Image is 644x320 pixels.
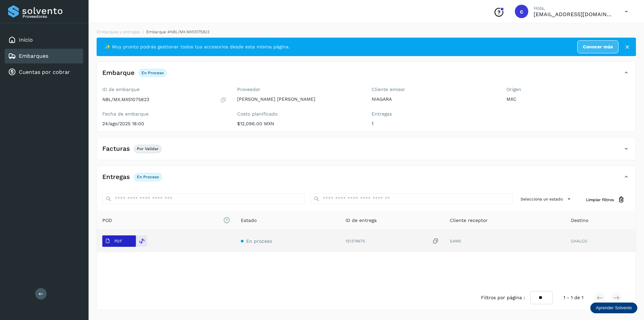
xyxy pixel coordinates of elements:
p: 1 [372,121,496,127]
div: FacturasPor validar [97,143,636,160]
a: Conocer más [577,40,619,53]
label: Proveedor [237,87,361,92]
span: 1 - 1 de 1 [563,294,583,301]
label: Fecha de embarque [102,111,226,117]
div: 151374675 [345,238,439,245]
label: Costo planificado [237,111,361,117]
a: Embarques y entregas [97,30,140,34]
td: CHALCO [566,230,636,252]
a: Inicio [19,37,33,43]
p: PDF [114,239,122,243]
nav: breadcrumb [97,29,636,35]
a: Cuentas por cobrar [19,69,70,75]
p: En proceso [137,175,159,179]
p: En proceso [142,71,164,75]
span: Embarque #NBL/MX.MX51075823 [146,30,210,34]
p: NBL/MX.MX51075823 [102,97,149,102]
label: ID de embarque [102,87,226,92]
a: Embarques [19,53,48,59]
p: Por validar [137,146,159,151]
span: En proceso [246,238,272,244]
span: Estado [241,217,257,224]
div: Cuentas por cobrar [5,65,83,80]
span: POD [102,217,230,224]
p: 24/ago/2025 18:00 [102,121,226,127]
td: SAMS [444,230,566,252]
h4: Entregas [102,173,130,181]
span: Cliente receptor [450,217,488,224]
button: PDF [102,235,136,247]
div: Embarques [5,49,83,63]
label: Entregas [372,111,496,117]
p: Aprender Solvento [596,305,632,311]
label: Cliente emisor [372,87,496,92]
p: MXC [506,96,631,102]
div: Aprender Solvento [590,303,637,313]
span: ✨ Muy pronto podrás gestionar todos tus accesorios desde esta misma página. [105,43,290,50]
p: Hola, [534,5,614,11]
div: Reemplazar POD [136,235,147,247]
div: EmbarqueEn proceso [97,67,636,84]
div: Inicio [5,33,83,47]
p: $12,096.00 MXN [237,121,361,127]
div: EntregasEn proceso [97,171,636,188]
p: NIAGARA [372,96,496,102]
button: Selecciona un estado [518,193,575,204]
span: Limpiar filtros [586,197,614,203]
p: [PERSON_NAME] [PERSON_NAME] [237,96,361,102]
button: Limpiar filtros [581,193,630,206]
span: ID de entrega [345,217,377,224]
h4: Facturas [102,145,130,153]
h4: Embarque [102,69,135,77]
label: Origen [506,87,631,92]
p: Proveedores [22,14,80,19]
p: carlosvazqueztgc@gmail.com [534,11,614,17]
span: Filtros por página : [481,294,525,301]
span: Destino [571,217,588,224]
